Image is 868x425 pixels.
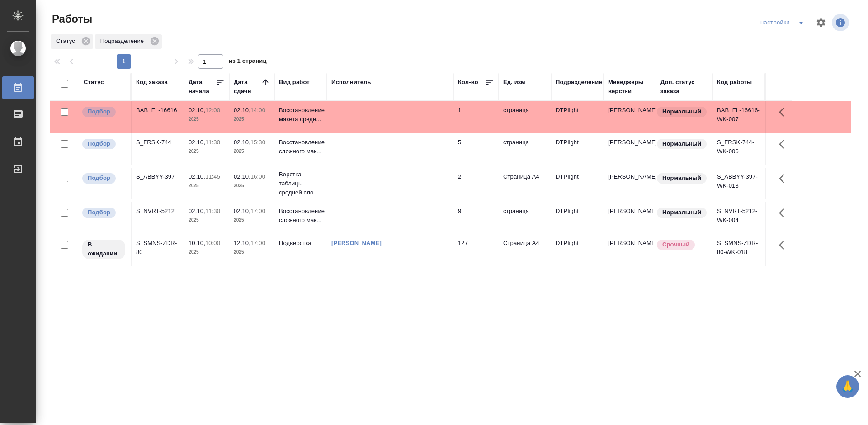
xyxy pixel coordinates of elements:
div: Статус [84,78,104,87]
p: [PERSON_NAME] [608,172,651,181]
p: 11:30 [205,139,220,146]
td: S_SMNS-ZDR-80-WK-018 [712,234,765,266]
p: Подбор [88,208,110,217]
a: [PERSON_NAME] [331,240,382,246]
td: 2 [453,168,499,199]
td: DTPlight [551,202,604,234]
p: 2025 [189,248,225,257]
p: [PERSON_NAME] [608,239,651,248]
p: 11:45 [205,173,220,180]
p: 2025 [234,181,270,190]
p: 02.10, [234,139,250,146]
div: BAB_FL-16616 [136,106,179,115]
p: 2025 [234,216,270,225]
div: Дата сдачи [234,78,261,96]
button: Здесь прячутся важные кнопки [774,168,795,189]
div: Подразделение [556,78,602,87]
p: 2025 [189,216,225,225]
div: Код работы [717,78,752,87]
div: Дата начала [189,78,216,96]
div: S_ABBYY-397 [136,172,179,181]
p: 02.10, [189,173,205,180]
button: Здесь прячутся важные кнопки [774,234,795,256]
div: S_SMNS-ZDR-80 [136,239,179,257]
td: 1 [453,101,499,133]
p: Восстановление макета средн... [279,106,322,124]
div: Исполнитель назначен, приступать к работе пока рано [81,239,126,260]
div: S_NVRT-5212 [136,207,179,216]
p: 17:00 [250,240,265,246]
p: 02.10, [234,208,250,214]
div: Можно подбирать исполнителей [81,172,126,184]
td: DTPlight [551,133,604,165]
p: 12.10, [234,240,250,246]
p: Подбор [88,139,110,148]
div: Можно подбирать исполнителей [81,106,126,118]
p: Подразделение [100,37,147,46]
div: Подразделение [95,34,162,49]
td: 127 [453,234,499,266]
p: Верстка таблицы средней сло... [279,170,322,197]
div: Можно подбирать исполнителей [81,138,126,150]
td: S_ABBYY-397-WK-013 [712,168,765,199]
span: Работы [50,12,92,26]
td: BAB_FL-16616-WK-007 [712,101,765,133]
p: 02.10, [234,173,250,180]
p: Статус [56,37,78,46]
p: 10:00 [205,240,220,246]
p: Восстановление сложного мак... [279,138,322,156]
button: Здесь прячутся важные кнопки [774,101,795,123]
button: Здесь прячутся важные кнопки [774,202,795,224]
p: 16:00 [250,173,265,180]
td: страница [499,101,551,133]
div: split button [758,15,810,30]
span: Посмотреть информацию [832,14,851,31]
div: Можно подбирать исполнителей [81,207,126,219]
p: 02.10, [189,107,205,113]
p: 11:30 [205,208,220,214]
p: 2025 [234,147,270,156]
p: Подбор [88,174,110,183]
td: страница [499,202,551,234]
p: Нормальный [662,208,701,217]
p: 2025 [234,248,270,257]
p: 14:00 [250,107,265,113]
td: S_FRSK-744-WK-006 [712,133,765,165]
td: Страница А4 [499,234,551,266]
td: DTPlight [551,101,604,133]
p: 10.10, [189,240,205,246]
p: 17:00 [250,208,265,214]
p: [PERSON_NAME] [608,106,651,115]
p: Срочный [662,240,689,249]
td: 5 [453,133,499,165]
span: Настроить таблицу [810,12,832,33]
p: 2025 [189,115,225,124]
p: Подбор [88,107,110,116]
td: DTPlight [551,168,604,199]
p: 15:30 [250,139,265,146]
p: Нормальный [662,107,701,116]
div: S_FRSK-744 [136,138,179,147]
p: Подверстка [279,239,322,248]
p: Нормальный [662,174,701,183]
p: 02.10, [189,139,205,146]
div: Исполнитель [331,78,371,87]
button: 🙏 [836,375,859,398]
td: Страница А4 [499,168,551,199]
div: Доп. статус заказа [660,78,708,96]
td: S_NVRT-5212-WK-004 [712,202,765,234]
p: Нормальный [662,139,701,148]
p: 2025 [234,115,270,124]
td: 9 [453,202,499,234]
div: Статус [51,34,93,49]
p: 02.10, [234,107,250,113]
button: Здесь прячутся важные кнопки [774,133,795,155]
p: [PERSON_NAME] [608,138,651,147]
p: 02.10, [189,208,205,214]
span: из 1 страниц [229,56,267,69]
td: страница [499,133,551,165]
div: Менеджеры верстки [608,78,651,96]
div: Вид работ [279,78,310,87]
div: Кол-во [458,78,478,87]
p: [PERSON_NAME] [608,207,651,216]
